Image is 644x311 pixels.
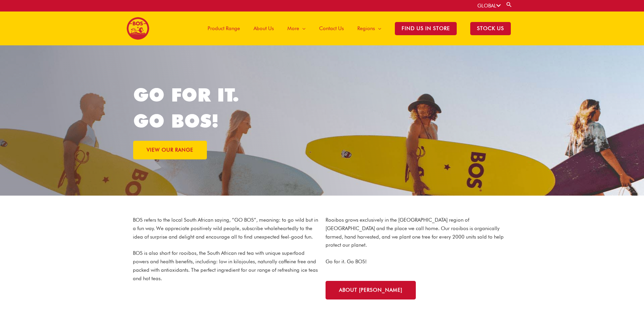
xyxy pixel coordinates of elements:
[201,12,247,45] a: Product Range
[351,12,388,45] a: Regions
[133,82,322,134] h1: GO FOR IT. GO BOS!
[339,288,402,293] span: About [PERSON_NAME]
[133,216,319,241] p: BOS refers to the local South African saying, “GO BOS”, meaning: to go wild but in a fun way. We ...
[312,12,351,45] a: Contact Us
[254,18,274,39] span: About Us
[395,22,457,35] span: Find Us in Store
[133,249,319,283] p: BOS is also short for rooibos, the South African red tea with unique superfood powers and health ...
[281,12,312,45] a: More
[506,1,512,8] a: Search button
[287,18,299,39] span: More
[357,18,375,39] span: Regions
[196,12,518,45] nav: Site Navigation
[247,12,281,45] a: About Us
[470,22,511,35] span: STOCK US
[326,258,511,266] p: Go for it. Go BOS!
[463,12,518,45] a: STOCK US
[133,141,207,159] a: VIEW OUR RANGE
[477,3,501,9] a: GLOBAL
[326,281,416,299] a: About [PERSON_NAME]
[208,18,240,39] span: Product Range
[126,17,149,40] img: BOS logo finals-200px
[147,148,193,153] span: VIEW OUR RANGE
[319,18,344,39] span: Contact Us
[388,12,463,45] a: Find Us in Store
[326,216,511,249] p: Rooibos grows exclusively in the [GEOGRAPHIC_DATA] region of [GEOGRAPHIC_DATA] and the place we c...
